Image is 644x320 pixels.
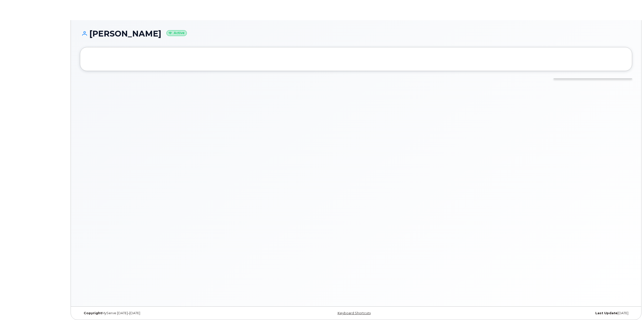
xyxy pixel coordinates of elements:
h1: [PERSON_NAME] [80,29,632,38]
strong: Copyright [84,311,102,315]
small: Active [166,30,187,36]
a: Keyboard Shortcuts [338,311,371,315]
strong: Last Update [595,311,618,315]
div: [DATE] [448,311,632,315]
div: MyServe [DATE]–[DATE] [80,311,264,315]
